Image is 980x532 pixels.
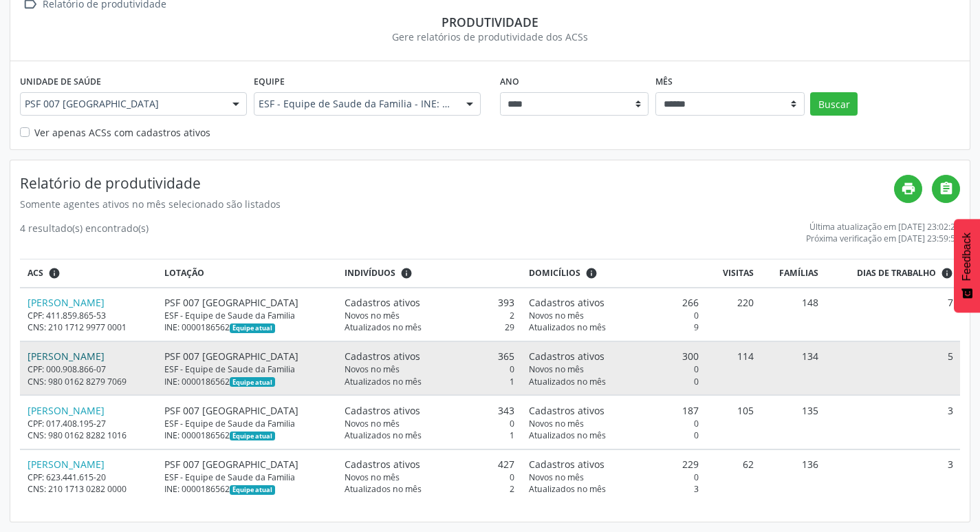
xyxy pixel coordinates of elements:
[28,363,151,375] div: CPF: 000.908.866-07
[34,125,210,140] label: Ver apenas ACSs com cadastros ativos
[939,181,954,196] i: 
[28,404,105,417] a: [PERSON_NAME]
[529,483,699,495] div: 3
[706,449,761,502] td: 62
[500,71,519,92] label: Ano
[345,429,514,441] div: 1
[345,310,514,321] div: 2
[230,377,274,387] span: Esta é a equipe atual deste Agente
[585,267,598,279] i: <div class="text-left"> <div> <strong>Cadastros ativos:</strong> Cadastros que estão vinculados a...
[529,429,606,441] span: Atualizados no mês
[529,471,699,483] div: 0
[28,458,105,471] a: [PERSON_NAME]
[164,376,330,387] div: INE: 0000186562
[529,376,699,387] div: 0
[529,403,699,418] div: 187
[345,349,514,363] div: 365
[826,341,960,395] td: 5
[761,259,826,288] th: Famílias
[345,483,422,495] span: Atualizados no mês
[345,363,514,375] div: 0
[345,376,422,387] span: Atualizados no mês
[941,267,953,279] i: Dias em que o(a) ACS fez pelo menos uma visita, ou ficha de cadastro individual ou cadastro domic...
[826,288,960,341] td: 7
[20,71,101,92] label: Unidade de saúde
[529,267,580,279] span: Domicílios
[529,457,605,471] span: Cadastros ativos
[529,418,584,429] span: Novos no mês
[529,310,699,321] div: 0
[28,350,105,363] a: [PERSON_NAME]
[345,403,420,418] span: Cadastros ativos
[28,483,151,495] div: CNS: 210 1713 0282 0000
[806,233,960,244] div: Próxima verificação em [DATE] 23:59:59
[529,321,699,333] div: 9
[826,449,960,502] td: 3
[164,310,330,321] div: ESF - Equipe de Saude da Familia
[230,485,274,495] span: Esta é a equipe atual deste Agente
[345,310,400,321] span: Novos no mês
[164,457,330,471] div: PSF 007 [GEOGRAPHIC_DATA]
[345,295,420,310] span: Cadastros ativos
[28,321,151,333] div: CNS: 210 1712 9977 0001
[961,233,973,281] span: Feedback
[529,295,699,310] div: 266
[28,471,151,483] div: CPF: 623.441.615-20
[345,471,514,483] div: 0
[28,267,43,279] span: ACS
[529,321,606,333] span: Atualizados no mês
[164,321,330,333] div: INE: 0000186562
[655,71,673,92] label: Mês
[400,267,413,279] i: <div class="text-left"> <div> <strong>Cadastros ativos:</strong> Cadastros que estão vinculados a...
[810,92,858,116] button: Buscar
[25,97,219,111] span: PSF 007 [GEOGRAPHIC_DATA]
[761,449,826,502] td: 136
[345,349,420,363] span: Cadastros ativos
[529,471,584,483] span: Novos no mês
[345,321,514,333] div: 29
[20,30,960,44] div: Gere relatórios de produtividade dos ACSs
[529,403,605,418] span: Cadastros ativos
[761,395,826,449] td: 135
[706,259,761,288] th: Visitas
[894,175,922,203] a: print
[529,310,584,321] span: Novos no mês
[932,175,960,203] a: 
[164,363,330,375] div: ESF - Equipe de Saude da Familia
[28,429,151,441] div: CNS: 980 0162 8282 1016
[164,349,330,363] div: PSF 007 [GEOGRAPHIC_DATA]
[901,181,916,196] i: print
[157,259,338,288] th: Lotação
[254,71,285,92] label: Equipe
[529,418,699,429] div: 0
[230,432,274,441] span: Esta é a equipe atual deste Agente
[529,429,699,441] div: 0
[164,403,330,418] div: PSF 007 [GEOGRAPHIC_DATA]
[529,349,699,363] div: 300
[164,418,330,429] div: ESF - Equipe de Saude da Familia
[345,376,514,387] div: 1
[20,14,960,30] div: Produtividade
[345,418,514,429] div: 0
[345,363,400,375] span: Novos no mês
[529,349,605,363] span: Cadastros ativos
[529,457,699,471] div: 229
[345,429,422,441] span: Atualizados no mês
[48,267,61,279] i: ACSs que estiveram vinculados a uma UBS neste período, mesmo sem produtividade.
[345,483,514,495] div: 2
[345,295,514,310] div: 393
[345,457,514,471] div: 427
[706,395,761,449] td: 105
[28,376,151,387] div: CNS: 980 0162 8279 7069
[761,288,826,341] td: 148
[529,376,606,387] span: Atualizados no mês
[761,341,826,395] td: 134
[345,418,400,429] span: Novos no mês
[345,457,420,471] span: Cadastros ativos
[20,221,149,244] div: 4 resultado(s) encontrado(s)
[259,97,453,111] span: ESF - Equipe de Saude da Familia - INE: 0000186562
[164,429,330,441] div: INE: 0000186562
[164,483,330,495] div: INE: 0000186562
[806,221,960,233] div: Última atualização em [DATE] 23:02:24
[954,219,980,312] button: Feedback - Mostrar pesquisa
